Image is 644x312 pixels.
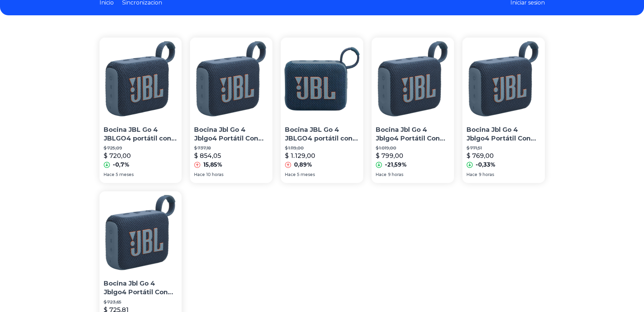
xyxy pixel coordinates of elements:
[297,172,315,177] span: 5 meses
[194,126,268,143] p: Bocina Jbl Go 4 Jblgo4 Portátil Con Bluetooth Waterproof Azul 127v
[194,172,205,177] span: Hace
[281,38,363,183] a: Bocina JBL Go 4 JBLGO4 portátil con bluetooth waterproof azul acero 127VBocina JBL Go 4 JBLGO4 po...
[376,151,403,161] p: $ 799,00
[376,172,387,177] span: Hace
[294,161,312,169] p: 0,89%
[113,161,129,169] p: -0,7%
[462,38,545,183] a: Bocina Jbl Go 4 Jblgo4 Portátil Con Bluetooth Waterproof Azul 127vBocina Jbl Go 4 Jblgo4 Portátil...
[376,126,450,143] p: Bocina Jbl Go 4 Jblgo4 Portátil Con Bluetooth Waterproof Azul 127v
[372,38,454,183] a: Bocina Jbl Go 4 Jblgo4 Portátil Con Bluetooth Waterproof Azul 127vBocina Jbl Go 4 Jblgo4 Portátil...
[104,299,178,305] p: $ 723,65
[281,38,363,120] img: Bocina JBL Go 4 JBLGO4 portátil con bluetooth waterproof azul acero 127V
[100,38,182,183] a: Bocina JBL Go 4 JBLGO4 portátil con bluetooth waterproof azul 127VBocina JBL Go 4 JBLGO4 portátil...
[100,191,182,274] img: Bocina Jbl Go 4 Jblgo4 Portátil Con Bluetooth Waterproof Azul 127v
[206,172,223,177] span: 10 horas
[190,38,272,183] a: Bocina Jbl Go 4 Jblgo4 Portátil Con Bluetooth Waterproof Azul 127vBocina Jbl Go 4 Jblgo4 Portátil...
[100,38,182,120] img: Bocina JBL Go 4 JBLGO4 portátil con bluetooth waterproof azul 127V
[372,38,454,120] img: Bocina Jbl Go 4 Jblgo4 Portátil Con Bluetooth Waterproof Azul 127v
[476,161,495,169] p: -0,33%
[104,126,178,143] p: Bocina JBL Go 4 JBLGO4 portátil con bluetooth waterproof azul 127V
[388,172,403,177] span: 9 horas
[194,145,268,151] p: $ 737,18
[203,161,222,169] p: 15,85%
[479,172,494,177] span: 9 horas
[285,145,359,151] p: $ 1.119,00
[285,151,315,161] p: $ 1.129,00
[104,151,131,161] p: $ 720,00
[285,172,296,177] span: Hace
[467,126,541,143] p: Bocina Jbl Go 4 Jblgo4 Portátil Con Bluetooth Waterproof Azul 127v
[385,161,407,169] p: -21,59%
[104,279,178,297] p: Bocina Jbl Go 4 Jblgo4 Portátil Con Bluetooth Waterproof Azul 127v
[104,172,114,177] span: Hace
[194,151,221,161] p: $ 854,05
[190,38,272,120] img: Bocina Jbl Go 4 Jblgo4 Portátil Con Bluetooth Waterproof Azul 127v
[462,38,545,120] img: Bocina Jbl Go 4 Jblgo4 Portátil Con Bluetooth Waterproof Azul 127v
[285,126,359,143] p: Bocina JBL Go 4 JBLGO4 portátil con bluetooth waterproof azul acero 127V
[467,151,494,161] p: $ 769,00
[116,172,134,177] span: 5 meses
[467,172,477,177] span: Hace
[376,145,450,151] p: $ 1.019,00
[104,145,178,151] p: $ 725,09
[467,145,541,151] p: $ 771,51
